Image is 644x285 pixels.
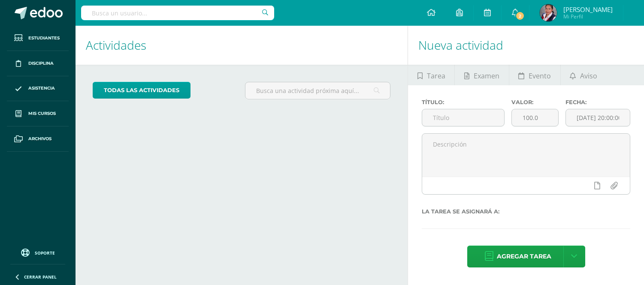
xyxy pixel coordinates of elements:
[566,109,630,126] input: Fecha de entrega
[10,246,65,258] a: Soporte
[511,99,558,105] label: Valor:
[7,126,69,152] a: Archivos
[580,66,597,86] span: Aviso
[408,65,454,85] a: Tarea
[563,5,613,14] span: [PERSON_NAME]
[35,250,55,256] span: Soporte
[7,51,69,76] a: Disciplina
[7,101,69,126] a: Mis cursos
[422,109,504,126] input: Título
[7,76,69,102] a: Asistencia
[427,66,445,86] span: Tarea
[561,65,607,85] a: Aviso
[28,35,60,42] span: Estudiantes
[422,99,505,105] label: Título:
[93,82,190,99] a: todas las Actividades
[24,274,57,280] span: Cerrar panel
[28,85,55,92] span: Asistencia
[245,82,390,99] input: Busca una actividad próxima aquí...
[474,66,499,86] span: Examen
[515,11,525,21] span: 2
[28,135,51,142] span: Archivos
[28,110,56,117] span: Mis cursos
[529,66,551,86] span: Evento
[509,65,560,85] a: Evento
[81,6,274,20] input: Busca un usuario...
[418,26,634,65] h1: Nueva actividad
[497,246,551,267] span: Agregar tarea
[512,109,558,126] input: Puntos máximos
[7,26,69,51] a: Estudiantes
[540,4,557,21] img: 7553e2040392ab0c00c32bf568c83c81.png
[455,65,508,85] a: Examen
[28,60,54,67] span: Disciplina
[86,26,397,65] h1: Actividades
[565,99,630,105] label: Fecha:
[422,208,630,215] label: La tarea se asignará a:
[563,13,613,20] span: Mi Perfil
